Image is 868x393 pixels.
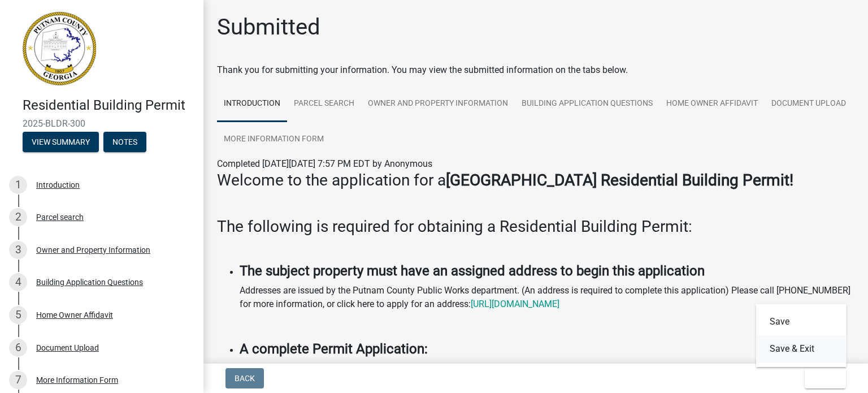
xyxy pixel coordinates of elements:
div: Home Owner Affidavit [36,311,113,319]
a: Introduction [217,86,287,122]
h1: Submitted [217,14,320,41]
div: 2 [9,208,27,226]
strong: The subject property must have an assigned address to begin this application [240,263,705,279]
div: Exit [756,304,847,367]
span: Exit [814,374,830,383]
button: Back [225,368,264,388]
button: Exit [805,368,846,388]
a: Owner and Property Information [361,86,515,122]
span: 2025-BLDR-300 [23,118,181,129]
h3: The following is required for obtaining a Residential Building Permit: [217,217,854,236]
a: More Information Form [217,122,331,158]
div: 6 [9,339,27,357]
div: Owner and Property Information [36,246,150,254]
div: Thank you for submitting your information. You may view the submitted information on the tabs below. [217,63,854,77]
a: Building Application Questions [515,86,659,122]
div: 1 [9,176,27,194]
div: 4 [9,273,27,291]
div: Introduction [36,181,80,189]
div: Parcel search [36,213,84,221]
a: Document Upload [765,86,853,122]
img: Putnam County, Georgia [23,12,96,85]
div: 5 [9,306,27,324]
h4: Residential Building Permit [23,97,194,114]
div: 7 [9,371,27,389]
h3: Welcome to the application for a [217,171,854,190]
span: Completed [DATE][DATE] 7:57 PM EDT by Anonymous [217,158,432,169]
span: Back [235,374,255,383]
button: Save & Exit [756,335,847,362]
a: [URL][DOMAIN_NAME] [471,299,559,309]
p: Addresses are issued by the Putnam County Public Works department. (An address is required to com... [240,284,854,311]
wm-modal-confirm: Summary [23,138,99,147]
div: Document Upload [36,344,99,352]
div: More Information Form [36,376,118,384]
a: Parcel search [287,86,361,122]
a: Home Owner Affidavit [659,86,765,122]
button: View Summary [23,132,99,152]
wm-modal-confirm: Notes [103,138,146,147]
div: Building Application Questions [36,278,143,286]
div: 3 [9,241,27,259]
strong: A complete Permit Application: [240,341,428,357]
button: Save [756,308,847,335]
strong: [GEOGRAPHIC_DATA] Residential Building Permit! [446,171,793,189]
button: Notes [103,132,146,152]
